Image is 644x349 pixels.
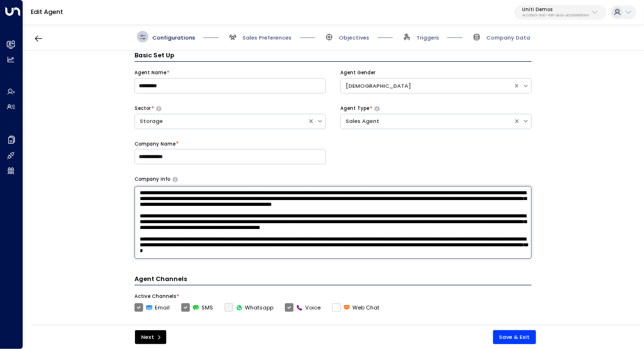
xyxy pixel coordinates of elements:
label: Voice [285,303,321,312]
div: Sales Agent [346,117,509,125]
button: Next [135,330,166,344]
label: Sector [134,105,151,112]
span: Triggers [416,34,439,41]
label: Whatsapp [225,303,273,312]
p: 4c025b01-9fa0-46ff-ab3a-a620b886896e [522,13,589,17]
label: Agent Type [340,105,369,112]
label: Web Chat [332,303,379,312]
span: Configurations [152,34,195,41]
h4: Agent Channels [134,274,532,285]
label: Company Name [134,141,175,148]
label: Agent Gender [340,69,376,76]
button: Save & Exit [493,330,537,344]
span: Objectives [339,34,369,41]
div: Storage [140,117,303,125]
label: Agent Name [134,69,166,76]
button: Select whether your copilot will handle inquiries directly from leads or from brokers representin... [375,106,380,111]
label: SMS [181,303,213,312]
p: Uniti Demos [522,7,589,13]
label: Active Channels [134,293,176,300]
button: Uniti Demos4c025b01-9fa0-46ff-ab3a-a620b886896e [514,5,606,20]
label: Company Info [134,176,170,183]
div: [DEMOGRAPHIC_DATA] [346,82,509,90]
button: Select whether your copilot will handle inquiries directly from leads or from brokers representin... [156,106,161,111]
label: Email [134,303,170,312]
div: To activate this channel, please go to the Integrations page [225,303,273,312]
button: Provide a brief overview of your company, including your industry, products or services, and any ... [173,177,178,182]
span: Company Data [486,34,530,41]
a: Edit Agent [31,8,63,16]
span: Sales Preferences [242,34,292,41]
h3: Basic Set Up [134,51,532,62]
